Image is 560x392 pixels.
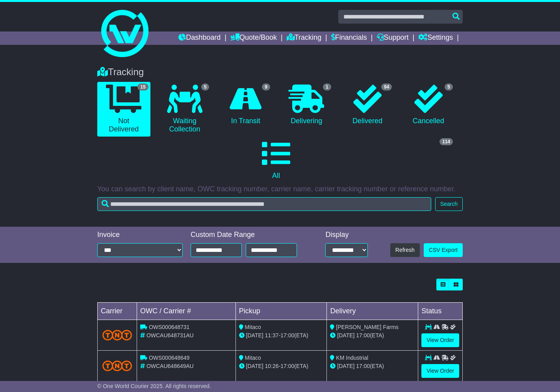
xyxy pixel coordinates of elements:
[201,83,210,91] span: 5
[337,363,354,369] span: [DATE]
[98,302,137,320] td: Carrier
[421,333,459,347] a: View Order
[265,332,279,338] span: 11:37
[178,31,221,45] a: Dashboard
[381,83,392,91] span: 94
[265,363,279,369] span: 10:26
[424,243,463,257] a: CSV Export
[246,363,263,369] span: [DATE]
[102,361,132,371] img: TNT_Domestic.png
[356,332,370,338] span: 17:00
[336,355,368,361] span: KM Industrial
[149,355,190,361] span: OWS000648649
[330,362,415,370] div: (ETA)
[158,82,211,137] a: 5 Waiting Collection
[421,364,459,378] a: View Order
[280,82,333,128] a: 1 Delivering
[97,185,463,194] p: You can search by client name, OWC tracking number, carrier name, carrier tracking number or refe...
[435,197,463,211] button: Search
[137,302,236,320] td: OWC / Carrier #
[402,82,455,128] a: 5 Cancelled
[146,363,194,369] span: OWCAU648649AU
[97,231,183,239] div: Invoice
[239,331,324,340] div: - (ETA)
[93,67,467,78] div: Tracking
[336,324,399,330] span: [PERSON_NAME] Farms
[235,302,327,320] td: Pickup
[245,355,261,361] span: Mitaco
[230,31,277,45] a: Quote/Book
[327,302,418,320] td: Delivery
[262,83,270,91] span: 9
[341,82,394,128] a: 94 Delivered
[356,363,370,369] span: 17:00
[97,82,150,137] a: 15 Not Delivered
[331,31,367,45] a: Financials
[97,137,455,183] a: 114 All
[246,332,263,338] span: [DATE]
[323,83,331,91] span: 1
[280,332,294,338] span: 17:00
[330,331,415,340] div: (ETA)
[418,31,453,45] a: Settings
[137,83,148,91] span: 15
[97,383,211,389] span: © One World Courier 2025. All rights reserved.
[445,83,453,91] span: 5
[325,231,368,239] div: Display
[146,332,194,338] span: OWCAU648731AU
[149,324,190,330] span: OWS000648731
[191,231,307,239] div: Custom Date Range
[377,31,409,45] a: Support
[245,324,261,330] span: Mitaco
[287,31,321,45] a: Tracking
[390,243,420,257] button: Refresh
[102,330,132,340] img: TNT_Domestic.png
[280,363,294,369] span: 17:00
[337,332,354,338] span: [DATE]
[219,82,272,128] a: 9 In Transit
[418,302,463,320] td: Status
[239,362,324,370] div: - (ETA)
[439,138,453,145] span: 114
